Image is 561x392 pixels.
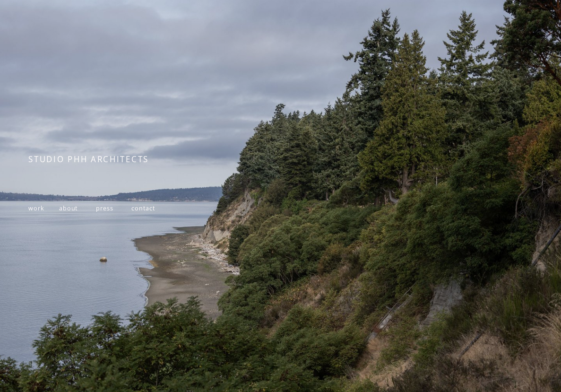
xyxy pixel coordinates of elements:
span: STUDIO PHH ARCHITECTS [28,154,149,165]
a: press [96,204,113,212]
a: about [59,204,78,212]
a: work [28,204,44,212]
a: contact [131,204,155,212]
